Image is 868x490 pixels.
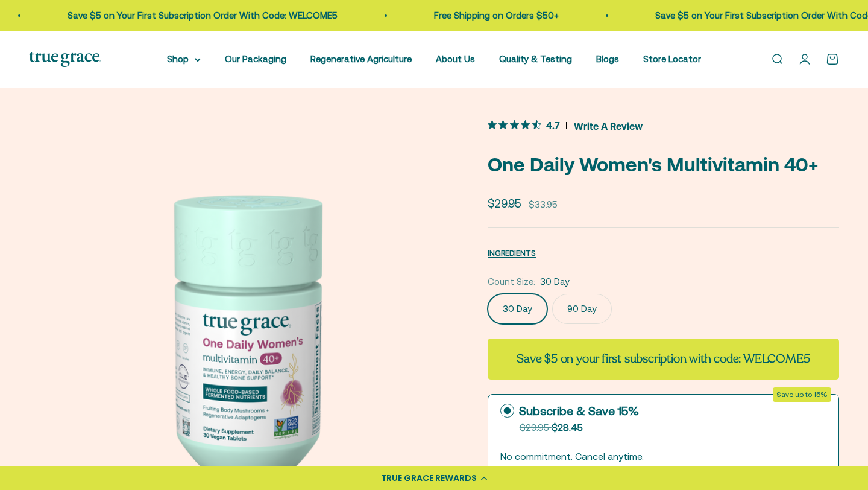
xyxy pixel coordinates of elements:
span: 4.7 [546,118,560,131]
a: Regenerative Agriculture [310,54,412,64]
sale-price: $29.95 [488,194,521,212]
button: 4.7 out 5 stars rating in total 21 reviews. Jump to reviews. [488,116,643,135]
a: Our Packaging [225,54,286,64]
a: Blogs [596,54,619,64]
a: Store Locator [643,54,701,64]
span: INGREDIENTS [488,249,536,258]
span: 30 Day [540,275,570,289]
span: Write A Review [574,116,643,135]
compare-at-price: $33.95 [529,197,558,212]
strong: Save $5 on your first subscription with code: WELCOME5 [517,351,810,367]
a: Quality & Testing [499,54,572,64]
button: INGREDIENTS [488,246,536,260]
summary: Shop [167,52,201,66]
div: TRUE GRACE REWARDS [381,472,477,485]
a: Free Shipping on Orders $50+ [433,10,558,21]
p: One Daily Women's Multivitamin 40+ [488,149,839,180]
p: Save $5 on Your First Subscription Order With Code: WELCOME5 [67,8,337,23]
legend: Count Size: [488,275,535,289]
a: About Us [436,54,475,64]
